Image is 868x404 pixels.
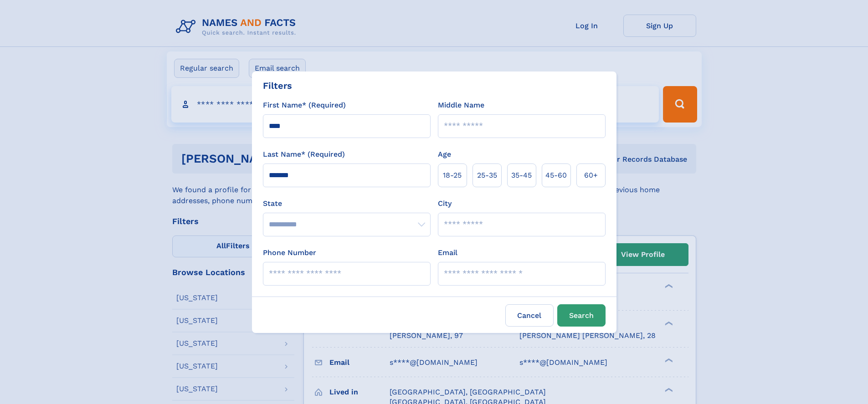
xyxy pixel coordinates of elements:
span: 35‑45 [511,170,532,181]
span: 45‑60 [545,170,567,181]
label: Phone Number [263,247,316,258]
label: First Name* (Required) [263,100,346,111]
span: 18‑25 [443,170,462,181]
button: Search [557,304,606,327]
label: State [263,198,431,209]
span: 25‑35 [477,170,497,181]
div: Filters [263,79,292,92]
label: Age [438,149,451,160]
label: City [438,198,452,209]
span: 60+ [584,170,598,181]
label: Last Name* (Required) [263,149,345,160]
label: Middle Name [438,100,484,111]
label: Email [438,247,457,258]
label: Cancel [505,304,554,327]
